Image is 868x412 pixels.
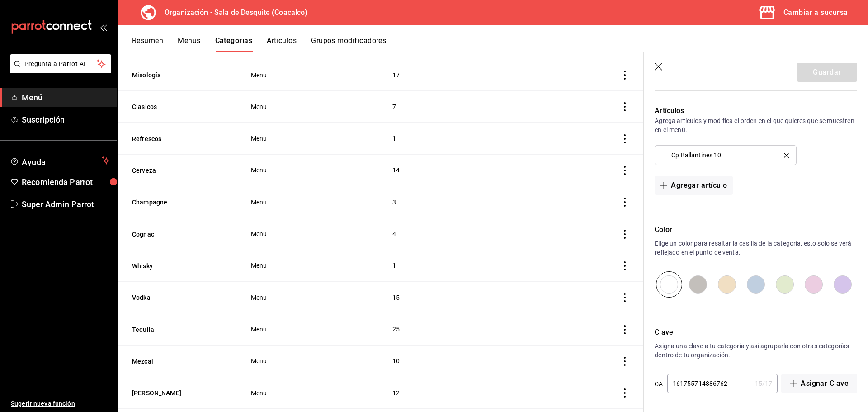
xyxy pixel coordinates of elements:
[620,230,629,239] button: actions
[132,388,222,398] button: [PERSON_NAME]
[655,327,857,338] p: Clave
[132,230,222,239] button: Cognac
[132,71,222,80] button: Mixología
[22,176,110,188] span: Recomienda Parrot
[655,105,857,116] p: Artículos
[267,36,297,52] button: Artículos
[251,135,370,142] span: Menu
[382,377,518,408] td: 12
[10,54,111,73] button: Pregunta a Parrot AI
[24,59,97,69] span: Pregunta a Parrot AI
[132,325,222,334] button: Tequila
[22,91,110,104] span: Menú
[620,325,629,334] button: actions
[382,186,518,218] td: 3
[620,134,629,143] button: actions
[22,155,98,166] span: Ayuda
[382,123,518,154] td: 1
[382,345,518,377] td: 10
[132,36,868,52] div: navigation tabs
[132,102,222,111] button: Clasicos
[382,59,518,90] td: 17
[132,166,222,175] button: Cerveza
[382,250,518,281] td: 1
[382,281,518,313] td: 15
[251,231,370,237] span: Menu
[655,374,665,394] div: CA-
[382,154,518,186] td: 14
[132,198,222,207] button: Champagne
[251,262,370,269] span: Menu
[655,341,857,360] p: Asigna una clave a tu categoría y así agruparla con otras categorías dentro de tu organización.
[251,167,370,173] span: Menu
[778,153,795,158] button: delete
[251,199,370,205] span: Menu
[132,357,222,366] button: Mezcal
[311,36,386,52] button: Grupos modificadores
[251,104,370,110] span: Menu
[132,261,222,270] button: Whisky
[620,261,629,270] button: actions
[620,71,629,80] button: actions
[620,166,629,175] button: actions
[251,358,370,364] span: Menu
[22,198,110,210] span: Super Admin Parrot
[620,388,629,398] button: actions
[655,224,857,235] p: Color
[382,91,518,123] td: 7
[655,176,732,195] button: Agregar artículo
[620,357,629,366] button: actions
[132,36,163,52] button: Resumen
[132,134,222,143] button: Refrescos
[382,313,518,345] td: 25
[251,294,370,301] span: Menu
[671,152,721,158] div: Cp Ballantines 10
[132,293,222,302] button: Vodka
[781,374,857,393] button: Asignar Clave
[655,116,857,134] p: Agrega artículos y modifica el orden en el que quieres que se muestren en el menú.
[11,399,110,408] span: Sugerir nueva función
[620,293,629,302] button: actions
[251,390,370,396] span: Menu
[99,24,107,31] button: open_drawer_menu
[215,36,253,52] button: Categorías
[22,114,110,126] span: Suscripción
[783,6,850,19] div: Cambiar a sucursal
[178,36,200,52] button: Menús
[655,239,857,257] p: Elige un color para resaltar la casilla de la categoría, esto solo se verá reflejado en el punto ...
[620,198,629,207] button: actions
[251,326,370,332] span: Menu
[6,66,111,75] a: Pregunta a Parrot AI
[620,102,629,111] button: actions
[755,379,773,388] div: 15 / 17
[157,7,308,18] h3: Organización - Sala de Desquite (Coacalco)
[382,218,518,250] td: 4
[251,72,370,78] span: Menu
